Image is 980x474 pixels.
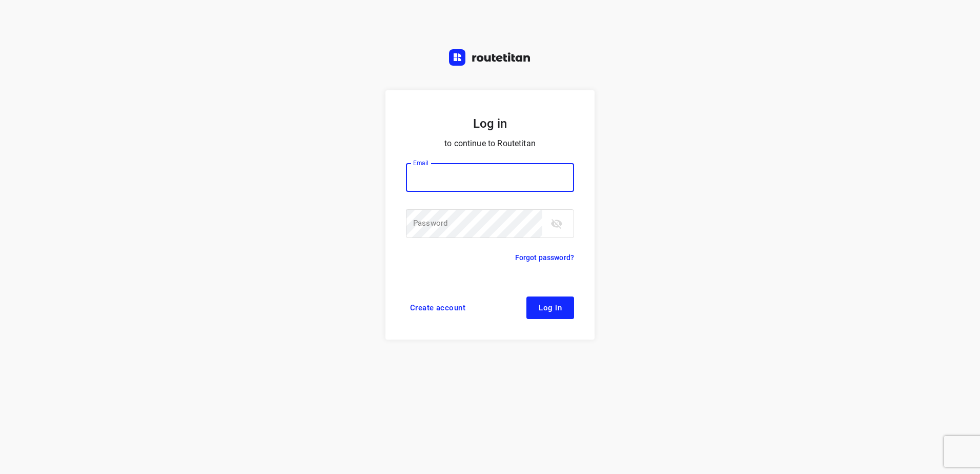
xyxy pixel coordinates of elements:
[515,251,574,264] a: Forgot password?
[406,297,469,319] a: Create account
[449,49,531,68] a: Routetitan
[539,304,562,312] span: Log in
[406,115,574,132] h5: Log in
[410,304,465,312] span: Create account
[406,136,574,151] p: to continue to Routetitan
[449,49,531,66] img: Routetitan
[526,297,574,319] button: Log in
[546,213,567,234] button: toggle password visibility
